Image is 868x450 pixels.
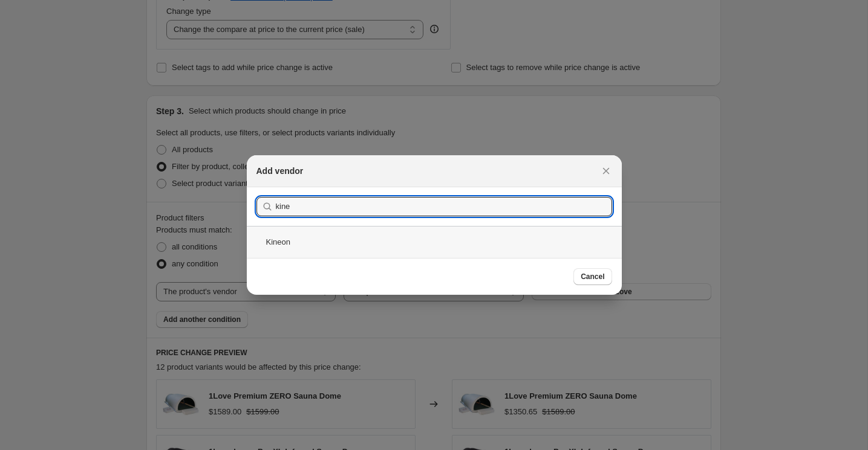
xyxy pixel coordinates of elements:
button: Close [598,162,615,179]
h2: Add vendor [256,165,304,177]
input: Search vendors [276,197,612,216]
span: Cancel [581,272,604,281]
button: Cancel [573,268,612,285]
div: Kineon [247,226,622,258]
